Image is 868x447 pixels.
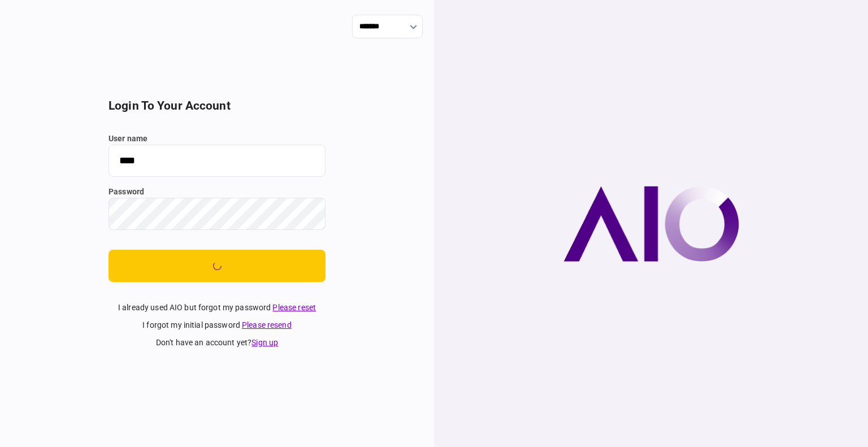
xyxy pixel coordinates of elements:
[108,319,325,331] div: I forgot my initial password
[108,302,325,314] div: I already used AIO but forgot my password
[108,250,325,282] button: login
[352,15,423,38] input: show language options
[242,320,292,329] a: Please resend
[108,145,325,177] input: user name
[108,337,325,349] div: don't have an account yet ?
[108,186,325,198] label: password
[251,338,278,347] a: Sign up
[108,198,325,230] input: password
[108,99,325,113] h2: login to your account
[563,186,739,262] img: AIO company logo
[108,133,325,145] label: user name
[272,303,316,312] a: Please reset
